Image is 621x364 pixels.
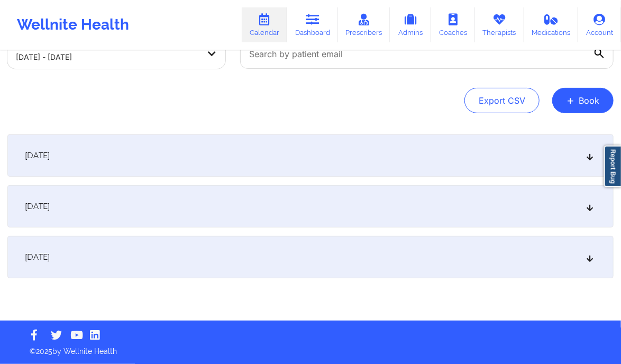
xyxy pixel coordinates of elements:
[464,88,540,113] button: Export CSV
[22,339,599,357] p: © 2025 by Wellnite Health
[242,7,287,42] a: Calendar
[25,252,50,262] span: [DATE]
[567,97,574,103] span: +
[578,7,621,42] a: Account
[431,7,475,42] a: Coaches
[287,7,338,42] a: Dashboard
[552,88,614,113] button: +Book
[475,7,524,42] a: Therapists
[25,201,50,212] span: [DATE]
[604,145,621,187] a: Report Bug
[524,7,579,42] a: Medications
[338,7,390,42] a: Prescribers
[25,150,50,161] span: [DATE]
[390,7,431,42] a: Admins
[240,39,614,69] input: Search by patient email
